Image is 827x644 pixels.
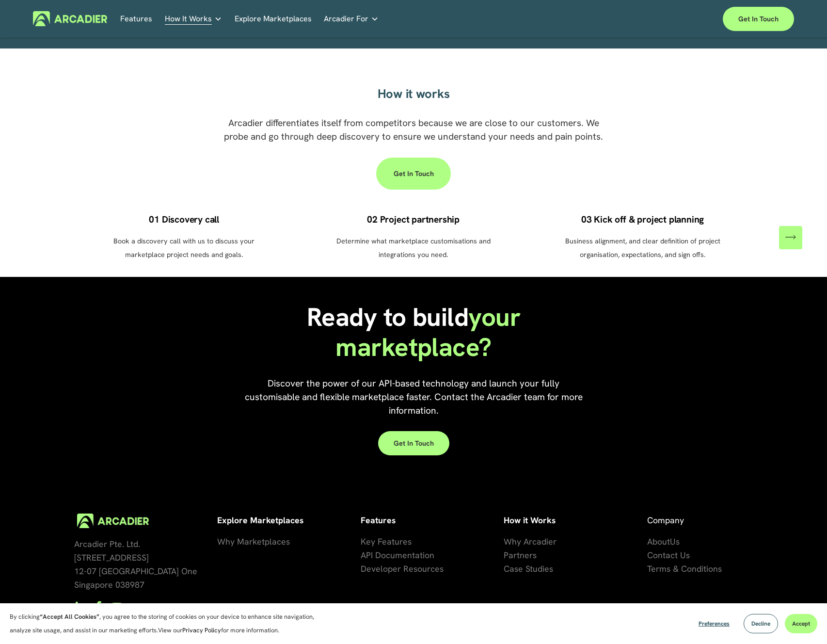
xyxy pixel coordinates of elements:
[361,536,412,547] span: Key Features
[504,549,509,561] span: P
[324,12,368,26] span: Arcadier For
[504,536,557,547] span: Why Arcadier
[301,302,527,363] h1: your marketplace?
[670,536,680,547] span: Us
[217,535,290,548] a: Why Marketplaces
[514,563,553,574] span: se Studies
[514,562,553,576] a: se Studies
[647,549,690,561] span: Contact Us
[235,11,312,26] a: Explore Marketplaces
[182,626,221,634] a: Privacy Policy
[217,536,290,547] span: Why Marketplaces
[111,601,123,612] a: YouTube
[647,562,722,576] a: Terms & Conditions
[376,158,450,190] a: Get in touch
[245,377,585,417] span: Discover the power of our API-based technology and launch your fully customisable and flexible ma...
[504,563,514,574] span: Ca
[10,610,325,637] p: By clicking , you agree to the storing of cookies on your device to enhance site navigation, anal...
[504,548,509,562] a: P
[307,300,469,334] span: Ready to build
[779,226,802,249] button: Next
[74,538,197,590] span: Arcadier Pte. Ltd. [STREET_ADDRESS] 12-07 [GEOGRAPHIC_DATA] One Singapore 038987
[779,597,827,644] iframe: Chat Widget
[361,535,412,548] a: Key Features
[504,515,556,526] strong: How it Works
[93,601,104,612] a: Facebook
[647,548,690,562] a: Contact Us
[378,85,450,102] strong: How it works
[324,11,379,26] a: folder dropdown
[744,614,778,633] button: Decline
[361,515,396,526] strong: Features
[120,11,152,26] a: Features
[165,12,212,26] span: How It Works
[647,535,670,548] a: About
[165,11,222,26] a: folder dropdown
[217,515,303,526] strong: Explore Marketplaces
[361,562,444,576] a: Developer Resources
[361,563,444,574] span: Developer Resources
[361,549,434,561] span: API Documentation
[504,562,514,576] a: Ca
[378,431,449,455] a: Get in touch
[224,117,603,143] span: Arcadier differentiates itself from competitors because we are close to our customers. We probe a...
[699,620,730,628] span: Preferences
[33,11,107,26] img: Arcadier
[40,612,99,621] strong: “Accept All Cookies”
[647,563,722,574] span: Terms & Conditions
[504,535,557,548] a: Why Arcadier
[509,549,537,561] span: artners
[647,536,670,547] span: About
[723,7,794,31] a: Get in touch
[509,548,537,562] a: artners
[361,548,434,562] a: API Documentation
[751,620,770,628] span: Decline
[691,614,737,633] button: Preferences
[74,601,86,612] a: LinkedIn
[647,515,684,526] span: Company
